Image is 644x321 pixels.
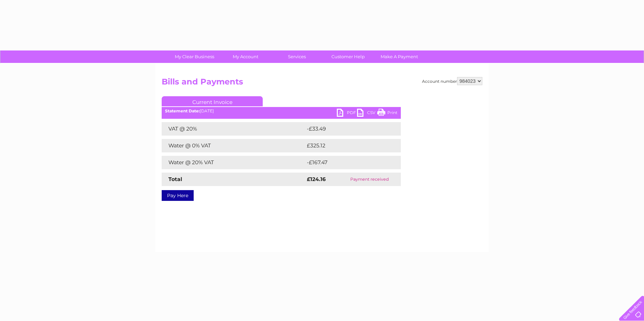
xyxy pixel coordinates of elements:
[357,109,377,118] a: CSV
[162,109,401,113] div: [DATE]
[162,122,305,136] td: VAT @ 20%
[162,96,263,106] a: Current Invoice
[162,190,194,201] a: Pay Here
[305,156,389,169] td: -£167.47
[377,109,397,118] a: Print
[218,50,273,63] a: My Account
[162,139,305,152] td: Water @ 0% VAT
[339,173,401,186] td: Payment received
[162,156,305,169] td: Water @ 20% VAT
[162,77,482,90] h2: Bills and Payments
[269,50,325,63] a: Services
[305,139,388,152] td: £325.12
[422,77,482,85] div: Account number
[167,50,222,63] a: My Clear Business
[372,50,427,63] a: Make A Payment
[168,176,182,182] strong: Total
[320,50,376,63] a: Customer Help
[307,176,326,182] strong: £124.16
[337,109,357,118] a: PDF
[305,122,388,136] td: -£33.49
[165,108,200,113] b: Statement Date:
